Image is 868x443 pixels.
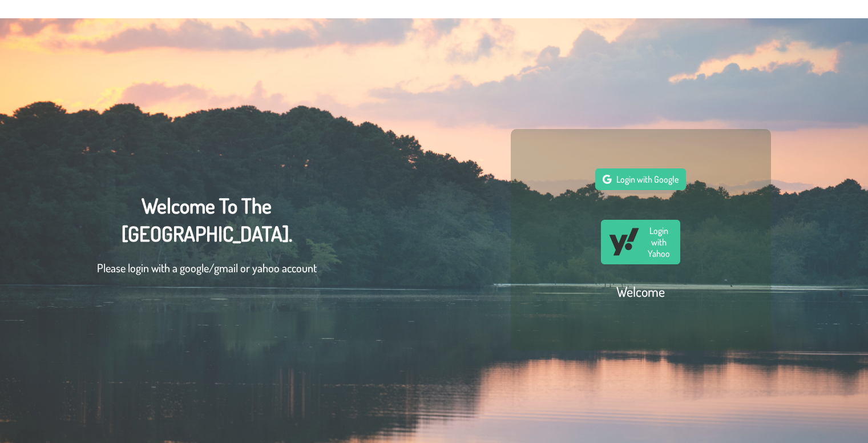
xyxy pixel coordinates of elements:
[616,283,665,300] h2: Welcome
[644,225,673,259] span: Login with Yahoo
[595,168,686,190] button: Login with Google
[97,192,317,288] div: Welcome To The [GEOGRAPHIC_DATA].
[601,220,680,264] button: Login with Yahoo
[97,259,317,276] p: Please login with a google/gmail or yahoo account
[616,174,679,185] span: Login with Google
